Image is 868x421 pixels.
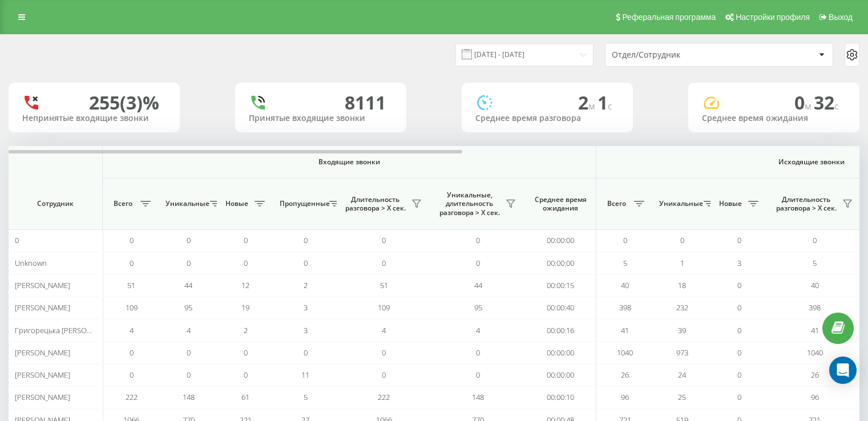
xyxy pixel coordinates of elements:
[811,280,819,290] span: 40
[187,235,191,245] span: 0
[621,392,629,402] span: 96
[108,199,137,208] span: Всего
[249,114,393,123] div: Принятые входящие звонки
[378,302,390,313] span: 109
[241,280,249,290] span: 12
[617,347,633,358] span: 1040
[345,92,386,114] div: 8111
[304,302,308,313] span: 3
[619,302,631,313] span: 398
[811,325,819,335] span: 41
[165,199,207,208] span: Уникальные
[380,280,388,290] span: 51
[525,297,596,319] td: 00:00:40
[244,235,248,245] span: 0
[382,325,386,335] span: 4
[382,258,386,268] span: 0
[621,280,629,290] span: 40
[187,325,191,335] span: 4
[834,100,839,112] span: c
[130,325,134,335] span: 4
[678,325,686,335] span: 39
[811,392,819,402] span: 96
[187,370,191,380] span: 0
[737,302,741,313] span: 0
[15,280,70,290] span: [PERSON_NAME]
[15,302,70,313] span: [PERSON_NAME]
[680,258,684,268] span: 1
[621,370,629,380] span: 26
[474,302,482,313] span: 95
[184,280,192,290] span: 44
[623,258,627,268] span: 5
[280,199,326,208] span: Пропущенные
[773,195,839,213] span: Длительность разговора > Х сек.
[659,199,700,208] span: Уникальные
[304,235,308,245] span: 0
[476,347,480,358] span: 0
[737,347,741,358] span: 0
[805,100,814,112] span: м
[342,195,408,213] span: Длительность разговора > Х сек.
[15,325,117,335] span: Григорецька [PERSON_NAME]
[15,347,70,358] span: [PERSON_NAME]
[437,191,502,217] span: Уникальные, длительность разговора > Х сек.
[476,370,480,380] span: 0
[304,325,308,335] span: 3
[678,370,686,380] span: 24
[622,13,716,22] span: Реферальная программа
[811,370,819,380] span: 26
[184,302,192,313] span: 95
[244,258,248,268] span: 0
[472,392,484,402] span: 148
[716,199,745,208] span: Новые
[126,392,138,402] span: 222
[244,347,248,358] span: 0
[829,13,853,22] span: Выход
[15,258,47,268] span: Unknown
[382,370,386,380] span: 0
[676,347,688,358] span: 973
[126,302,138,313] span: 109
[476,235,480,245] span: 0
[244,325,248,335] span: 2
[794,90,814,115] span: 0
[15,235,19,245] span: 0
[130,258,134,268] span: 0
[807,347,823,358] span: 1040
[597,90,612,115] span: 1
[525,319,596,341] td: 00:00:16
[602,199,631,208] span: Всего
[187,258,191,268] span: 0
[525,229,596,252] td: 00:00:00
[702,114,846,123] div: Среднее время ожидания
[736,13,810,22] span: Настройки профиля
[187,347,191,358] span: 0
[127,280,135,290] span: 51
[525,364,596,386] td: 00:00:00
[223,199,251,208] span: Новые
[525,386,596,408] td: 00:00:10
[301,370,309,380] span: 11
[737,235,741,245] span: 0
[809,302,821,313] span: 398
[241,302,249,313] span: 19
[737,325,741,335] span: 0
[737,370,741,380] span: 0
[304,347,308,358] span: 0
[476,258,480,268] span: 0
[612,50,748,60] div: Отдел/Сотрудник
[680,235,684,245] span: 0
[244,370,248,380] span: 0
[678,392,686,402] span: 25
[588,100,597,112] span: м
[15,370,70,380] span: [PERSON_NAME]
[130,235,134,245] span: 0
[578,90,597,115] span: 2
[737,258,741,268] span: 3
[474,280,482,290] span: 44
[623,235,627,245] span: 0
[737,280,741,290] span: 0
[382,347,386,358] span: 0
[241,392,249,402] span: 61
